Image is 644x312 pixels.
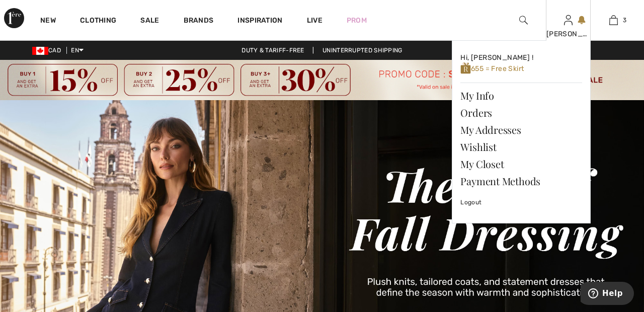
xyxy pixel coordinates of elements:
a: Logout [460,190,582,215]
a: Hi, [PERSON_NAME] ! 655 = Free Skirt [460,49,582,79]
a: Payment Methods [460,173,582,190]
a: My Addresses [460,121,582,138]
a: Orders [460,104,582,121]
span: Inspiration [237,16,282,27]
a: Clothing [80,16,116,27]
span: Hi, [PERSON_NAME] ! [460,53,533,62]
img: 1ère Avenue [4,8,24,28]
span: CAD [32,47,65,54]
a: My Closet [460,155,582,173]
a: Prom [347,15,367,26]
span: EN [71,47,84,54]
img: My Bag [609,14,618,26]
a: Sale [140,16,159,27]
a: New [40,16,56,27]
a: Brands [184,16,214,27]
img: search the website [519,14,528,26]
img: My Info [564,14,573,26]
img: Canadian Dollar [32,47,48,55]
span: 3 [623,16,626,25]
a: Wishlist [460,138,582,155]
iframe: Opens a widget where you can find more information [581,282,634,307]
img: loyalty_logo_r.svg [460,62,471,74]
div: [PERSON_NAME] [546,29,591,39]
span: 655 = Free Skirt [460,64,524,73]
a: Sign In [564,15,573,25]
a: My Info [460,87,582,104]
a: Live [307,15,323,26]
a: 3 [591,14,635,26]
